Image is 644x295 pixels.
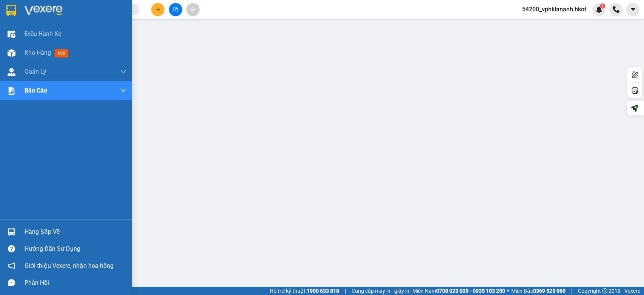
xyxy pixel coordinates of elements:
img: warehouse-icon [8,228,15,236]
span: down [120,88,126,94]
span: plus [155,7,161,12]
button: file-add [169,3,182,16]
img: phone-icon [613,6,619,13]
img: solution-icon [8,87,15,95]
span: 54200_vphklananh.hkot [516,5,592,14]
sup: 1 [600,3,605,9]
strong: 0708 023 035 - 0935 103 250 [436,288,505,294]
span: Điều hành xe [25,29,61,39]
span: Miền Nam [412,287,505,295]
span: file-add [173,7,178,12]
div: Hướng dẫn sử dụng [25,243,126,255]
span: Báo cáo [25,86,47,95]
strong: 1900 633 818 [307,288,339,294]
span: notification [8,262,15,269]
span: Giới thiệu Vexere, nhận hoa hồng [25,261,114,270]
span: Quản Lý [25,67,46,76]
img: warehouse-icon [8,68,15,76]
img: warehouse-icon [8,49,15,57]
span: message [8,279,15,286]
span: ⚪️ [507,289,509,292]
span: mới [55,49,68,57]
img: icon-new-feature [596,6,603,13]
span: caret-down [630,6,636,13]
span: | [571,287,572,295]
div: Phản hồi [25,277,126,289]
span: copyright [602,288,607,293]
strong: 0369 525 060 [533,288,566,294]
span: Cung cấp máy in - giấy in: [352,287,410,295]
span: Hỗ trợ kỹ thuật: [270,287,339,295]
img: logo-vxr [6,5,16,16]
img: warehouse-icon [8,30,15,38]
button: caret-down [626,3,639,16]
button: plus [151,3,164,16]
span: Kho hàng [25,49,51,56]
span: down [120,69,126,75]
span: | [345,287,346,295]
button: aim [186,3,200,16]
span: question-circle [8,245,15,252]
span: Miền Bắc [511,287,566,295]
span: 1 [601,3,604,9]
span: aim [190,7,195,12]
div: Hàng sắp về [25,226,126,238]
